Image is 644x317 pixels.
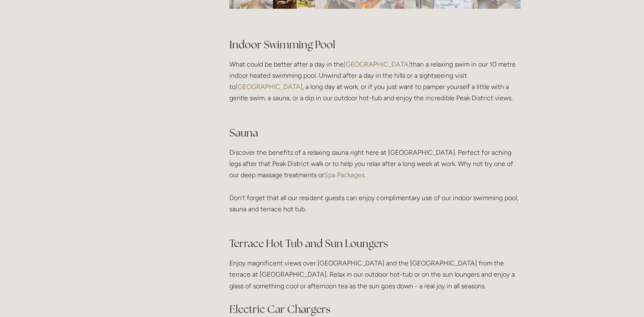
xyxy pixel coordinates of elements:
[229,59,521,115] p: What could be better after a day in the than a relaxing swim in our 10 metre indoor heated swimmi...
[229,236,521,251] h2: Terrace Hot Tub and Sun Loungers
[236,83,302,91] a: [GEOGRAPHIC_DATA]
[229,302,521,317] h2: Electric Car Chargers
[229,23,521,52] h2: Indoor Swimming Pool
[344,60,410,68] a: [GEOGRAPHIC_DATA]
[229,258,521,292] p: Enjoy magnificent views over [GEOGRAPHIC_DATA] and the [GEOGRAPHIC_DATA] from the terrace at [GEO...
[229,147,521,226] p: Discover the benefits of a relaxing sauna right here at [GEOGRAPHIC_DATA]. Perfect for aching leg...
[324,171,364,179] a: Spa Packages
[229,126,521,140] h2: Sauna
